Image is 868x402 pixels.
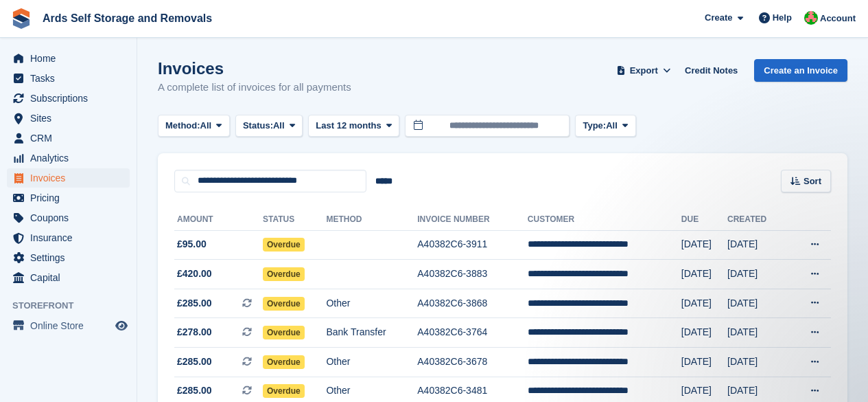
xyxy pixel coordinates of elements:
span: Coupons [30,208,113,227]
span: Overdue [263,297,305,311]
a: menu [7,168,130,188]
a: menu [7,129,130,148]
span: CRM [30,129,113,148]
h1: Invoices [158,59,351,78]
th: Amount [174,209,263,231]
button: Export [613,59,674,82]
span: Storefront [12,299,137,313]
span: Online Store [30,316,113,335]
span: All [606,119,618,133]
span: Overdue [263,326,305,339]
a: menu [7,268,130,287]
span: Export [630,64,658,78]
img: stora-icon-8386f47178a22dfd0bd8f6a31ec36ba5ce8667c1dd55bd0f319d3a0aa187defe.svg [11,8,32,29]
button: Status: All [235,115,303,137]
a: menu [7,228,130,247]
span: Home [30,49,113,68]
span: All [200,119,212,133]
span: Overdue [263,267,305,281]
span: Create [705,11,732,25]
td: A40382C6-3678 [417,348,528,377]
span: Overdue [263,384,305,398]
td: Other [326,348,417,377]
p: A complete list of invoices for all payments [158,80,351,96]
th: Due [681,209,727,231]
span: Tasks [30,69,113,88]
a: menu [7,208,130,227]
a: menu [7,148,130,168]
img: Ethan McFerran [804,11,818,25]
span: Overdue [263,238,305,252]
span: £420.00 [177,267,212,281]
button: Last 12 months [308,115,399,137]
span: Insurance [30,228,113,247]
span: Analytics [30,148,113,168]
td: Other [326,289,417,318]
td: A40382C6-3868 [417,289,528,318]
td: [DATE] [681,230,727,260]
span: £285.00 [177,296,212,311]
span: £278.00 [177,325,212,339]
span: Help [773,11,792,25]
a: menu [7,89,130,108]
a: Credit Notes [679,59,743,82]
span: Settings [30,248,113,267]
td: [DATE] [681,348,727,377]
td: [DATE] [681,318,727,348]
button: Type: All [575,115,635,137]
a: menu [7,109,130,128]
td: Bank Transfer [326,318,417,348]
a: Preview store [113,317,130,334]
td: [DATE] [681,260,727,289]
a: menu [7,69,130,88]
span: Last 12 months [316,119,381,133]
span: Invoices [30,168,113,188]
span: £285.00 [177,383,212,398]
td: [DATE] [727,289,787,318]
a: Create an Invoice [754,59,847,82]
span: All [273,119,285,133]
td: A40382C6-3883 [417,260,528,289]
td: A40382C6-3764 [417,318,528,348]
span: Sort [804,175,821,188]
td: [DATE] [727,318,787,348]
span: Subscriptions [30,89,113,108]
td: A40382C6-3911 [417,230,528,260]
span: Account [820,12,856,25]
span: Status: [243,119,273,133]
button: Method: All [158,115,230,137]
td: [DATE] [727,260,787,289]
span: Method: [165,119,200,133]
a: menu [7,188,130,208]
th: Status [263,209,326,231]
span: Pricing [30,188,113,208]
th: Customer [528,209,681,231]
td: [DATE] [727,230,787,260]
th: Method [326,209,417,231]
a: menu [7,316,130,335]
td: [DATE] [681,289,727,318]
a: menu [7,49,130,68]
span: Type: [583,119,606,133]
a: Ards Self Storage and Removals [37,7,218,30]
a: menu [7,248,130,267]
span: Sites [30,109,113,128]
span: £95.00 [177,237,207,252]
span: £285.00 [177,355,212,369]
span: Overdue [263,355,305,369]
span: Capital [30,268,113,287]
th: Invoice Number [417,209,528,231]
th: Created [727,209,787,231]
td: [DATE] [727,348,787,377]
